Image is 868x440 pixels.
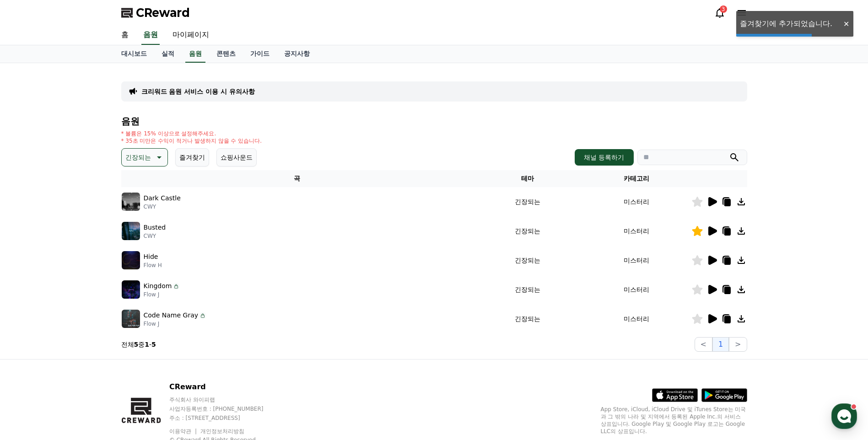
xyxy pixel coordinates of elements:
[144,291,180,298] p: Flow J
[114,45,154,63] a: 대시보드
[134,341,139,348] strong: 5
[144,262,162,269] p: Flow H
[575,149,633,166] button: 채널 등록하기
[185,45,205,63] a: 음원
[122,222,140,240] img: music
[3,290,60,313] a: 홈
[114,26,136,45] a: 홈
[121,148,168,166] button: 긴장되는
[582,187,691,216] td: 미스터리
[582,275,691,304] td: 미스터리
[714,7,725,18] a: 3
[144,223,166,232] p: Busted
[582,246,691,275] td: 미스터리
[473,216,582,246] td: 긴장되는
[122,251,140,269] img: music
[473,246,582,275] td: 긴장되는
[122,280,140,299] img: music
[175,148,209,166] button: 즐겨찾기
[729,337,747,352] button: >
[200,428,244,435] a: 개인정보처리방침
[84,304,95,311] span: 대화
[144,320,207,327] p: Flow J
[141,304,152,311] span: 설정
[121,130,262,137] p: * 볼륨은 15% 이상으로 설정해주세요.
[122,193,140,211] img: music
[144,193,181,203] p: Dark Castle
[121,5,190,20] a: CReward
[216,148,257,166] button: 쇼핑사운드
[154,45,182,63] a: 실적
[144,252,158,262] p: Hide
[29,304,34,311] span: 홈
[144,281,172,291] p: Kingdom
[121,137,262,145] p: * 35초 미만은 수익이 적거나 발생하지 않을 수 있습니다.
[121,340,156,349] p: 전체 중 -
[209,45,243,63] a: 콘텐츠
[473,170,582,187] th: 테마
[118,290,176,313] a: 설정
[473,304,582,333] td: 긴장되는
[712,337,729,352] button: 1
[121,170,474,187] th: 곡
[141,26,160,45] a: 음원
[144,232,166,240] p: CWY
[121,116,747,126] h4: 음원
[122,310,140,328] img: music
[473,275,582,304] td: 긴장되는
[169,414,281,422] p: 주소 : [STREET_ADDRESS]
[141,87,255,96] a: 크리워드 음원 서비스 이용 시 유의사항
[144,311,199,320] p: Code Name Gray
[144,203,181,210] p: CWY
[720,5,727,13] div: 3
[60,290,118,313] a: 대화
[695,337,712,352] button: <
[582,216,691,246] td: 미스터리
[473,187,582,216] td: 긴장되는
[165,26,216,45] a: 마이페이지
[125,151,151,164] p: 긴장되는
[169,405,281,413] p: 사업자등록번호 : [PHONE_NUMBER]
[243,45,277,63] a: 가이드
[151,341,156,348] strong: 5
[582,304,691,333] td: 미스터리
[169,428,198,435] a: 이용약관
[169,396,281,403] p: 주식회사 와이피랩
[277,45,317,63] a: 공지사항
[145,341,149,348] strong: 1
[601,406,747,435] p: App Store, iCloud, iCloud Drive 및 iTunes Store는 미국과 그 밖의 나라 및 지역에서 등록된 Apple Inc.의 서비스 상표입니다. Goo...
[582,170,691,187] th: 카테고리
[136,5,190,20] span: CReward
[169,381,281,392] p: CReward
